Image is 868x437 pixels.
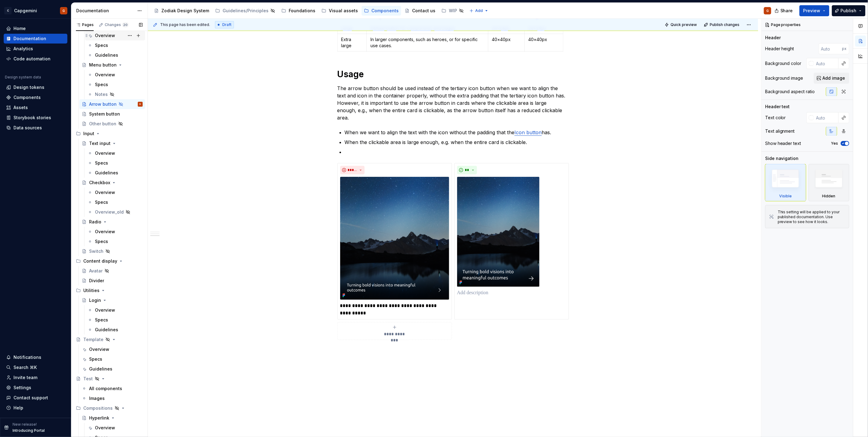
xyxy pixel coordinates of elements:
[4,34,67,44] a: Documentation
[85,315,145,325] a: Specs
[95,209,124,215] div: Overview_old
[4,82,67,92] a: Design tokens
[337,85,569,121] p: The arrow button should be used instead of the tertiary icon button when we want to align the tex...
[83,287,100,294] div: Utilities
[402,6,438,16] a: Contact us
[4,24,67,33] a: Home
[814,58,839,69] input: Auto
[831,141,838,146] label: Yes
[85,227,145,237] a: Overview
[79,344,145,354] a: Overview
[79,99,145,109] a: Arrow buttonG
[85,305,145,315] a: Overview
[95,327,118,333] div: Guidelines
[79,295,145,305] a: Login
[83,405,113,411] div: Compositions
[14,8,37,14] div: Capgemini
[475,8,483,13] span: Add
[73,374,145,384] a: Test
[85,207,145,217] a: Overview_old
[89,101,117,107] div: Arrow button
[528,36,559,43] p: 40×40px
[105,22,129,27] div: Changes
[73,256,145,266] div: Content display
[89,121,116,127] div: Other button
[13,56,51,62] div: Code automation
[468,6,490,15] button: Add
[4,403,67,413] button: Help
[62,8,65,13] div: G
[779,194,792,199] div: Visible
[76,8,134,14] div: Documentation
[161,8,209,14] div: Zodiak Design System
[13,354,41,360] div: Notifications
[1,4,70,17] button: CCapgeminiG
[13,405,23,411] div: Help
[95,32,115,39] div: Overview
[85,168,145,178] a: Guidelines
[814,73,849,84] button: Add image
[95,82,108,88] div: Specs
[4,103,67,112] a: Assets
[515,129,542,135] a: Icon button
[13,428,45,433] p: Introducing Portal
[85,197,145,207] a: Specs
[765,155,799,161] div: Side navigation
[819,43,842,54] input: Auto
[13,422,37,427] p: New release!
[79,276,145,286] a: Divider
[85,89,145,99] a: Notes
[89,395,105,401] div: Images
[822,194,836,199] div: Hidden
[95,199,108,205] div: Specs
[4,54,67,64] a: Code automation
[95,42,108,48] div: Specs
[79,60,145,70] a: Menu button
[152,5,466,17] div: Page tree
[95,317,108,323] div: Specs
[89,219,101,225] div: Radio
[85,31,145,40] a: Overview
[457,177,539,287] img: 9c1391f8-bab9-48aa-a6b0-f91ba0518dda.png
[13,46,33,52] div: Analytics
[371,8,399,14] div: Components
[85,423,145,433] a: Overview
[95,425,115,431] div: Overview
[89,366,112,372] div: Guidelines
[79,246,145,256] a: Switch
[95,238,108,245] div: Specs
[73,403,145,413] div: Compositions
[83,131,94,137] div: Input
[73,286,145,295] div: Utilities
[95,52,118,58] div: Guidelines
[95,229,115,235] div: Overview
[79,217,145,227] a: Radio
[222,22,231,27] span: Draft
[85,70,145,80] a: Overview
[89,356,102,362] div: Specs
[823,75,845,81] span: Add image
[95,170,118,176] div: Guidelines
[152,6,212,16] a: Zodiak Design System
[83,376,93,382] div: Test
[803,8,821,14] span: Preview
[95,189,115,196] div: Overview
[4,123,67,133] a: Data sources
[492,36,521,43] p: 40×40px
[4,373,67,382] a: Invite team
[765,46,794,52] div: Header height
[85,80,145,89] a: Specs
[362,6,401,16] a: Components
[83,258,117,264] div: Content display
[337,69,569,80] h1: Usage
[13,94,41,101] div: Components
[89,111,120,117] div: System button
[765,35,781,41] div: Header
[79,413,145,423] a: Hyperlink
[13,125,42,131] div: Data sources
[13,395,48,401] div: Contact support
[13,364,37,370] div: Search ⌘K
[832,5,866,16] button: Publish
[4,7,12,14] div: C
[778,210,845,224] div: This setting will be applied to your published documentation. Use preview to see how it looks.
